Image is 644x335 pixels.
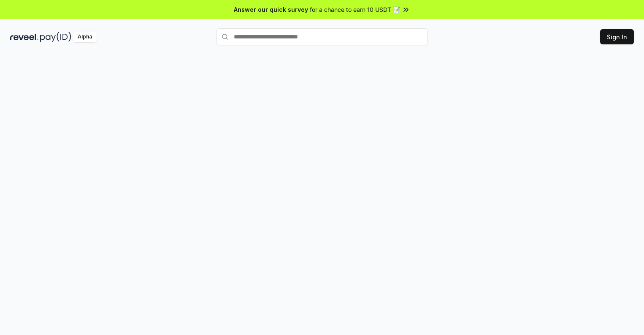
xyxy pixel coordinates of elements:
[10,32,38,42] img: reveel_dark
[310,5,400,14] span: for a chance to earn 10 USDT 📝
[600,29,634,44] button: Sign In
[234,5,308,14] span: Answer our quick survey
[40,32,71,42] img: pay_id
[73,32,97,42] div: Alpha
